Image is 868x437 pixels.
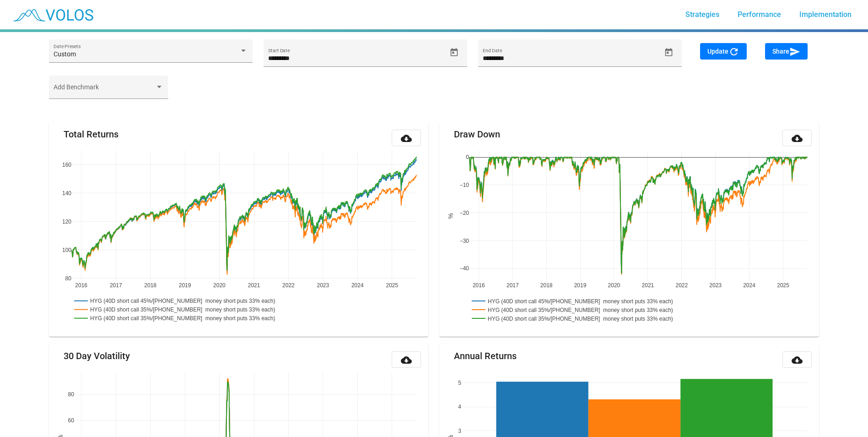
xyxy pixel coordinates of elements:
mat-icon: cloud_download [792,133,803,144]
span: Share [772,48,800,55]
a: Implementation [792,6,859,23]
button: Update [700,43,747,60]
button: Open calendar [661,44,677,60]
span: Strategies [685,10,719,19]
span: Implementation [799,10,852,19]
mat-icon: send [789,46,800,57]
a: Performance [730,6,788,23]
mat-card-title: Annual Returns [454,351,517,361]
a: Strategies [678,6,727,23]
mat-icon: refresh [728,46,739,57]
mat-icon: cloud_download [401,133,412,144]
span: Performance [738,10,781,19]
button: Share [765,43,808,60]
mat-card-title: 30 Day Volatility [64,351,130,361]
mat-icon: cloud_download [401,355,412,366]
button: Open calendar [446,44,462,60]
mat-card-title: Total Returns [64,130,119,139]
mat-icon: cloud_download [792,355,803,366]
span: Update [707,48,739,55]
span: Custom [54,50,76,58]
mat-card-title: Draw Down [454,130,500,139]
img: blue_transparent.png [7,3,98,26]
